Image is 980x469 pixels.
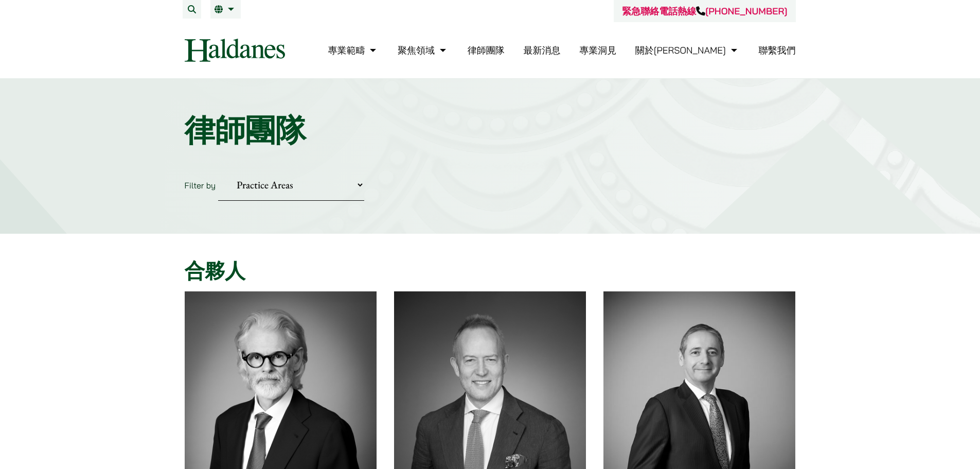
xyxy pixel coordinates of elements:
[468,44,505,56] a: 律師團隊
[523,44,560,56] a: 最新消息
[579,44,616,56] a: 專業洞見
[185,39,285,62] img: Logo of Haldanes
[185,258,796,283] h2: 合夥人
[759,44,796,56] a: 聯繫我們
[622,5,787,17] a: 緊急聯絡電話熱線[PHONE_NUMBER]
[185,112,796,149] h1: 律師團隊
[635,44,740,56] a: 關於何敦
[185,180,216,190] label: Filter by
[398,44,449,56] a: 聚焦領域
[215,5,237,13] a: 繁
[328,44,379,56] a: 專業範疇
